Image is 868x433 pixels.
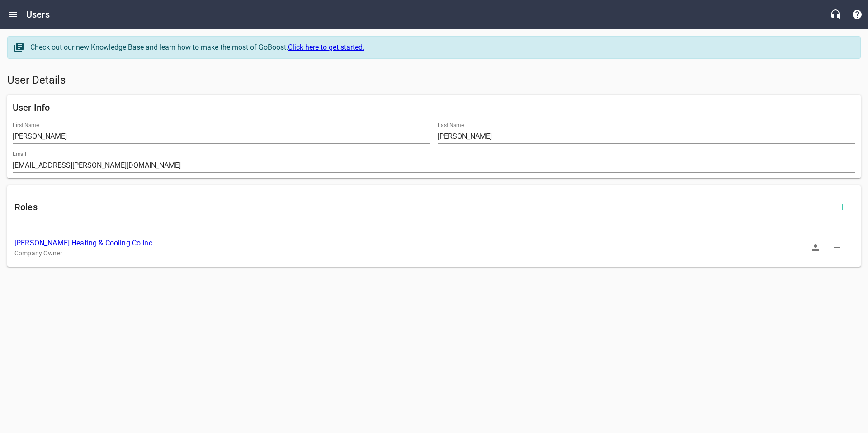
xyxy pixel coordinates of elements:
[846,4,868,25] button: Support Portal
[832,196,854,218] button: Add Role
[14,239,152,247] a: [PERSON_NAME] Heating & Cooling Co Inc
[826,237,848,259] button: Delete Role
[2,4,24,25] button: Open drawer
[30,42,851,53] div: Check out our new Knowledge Base and learn how to make the most of GoBoost.
[7,73,861,88] h5: User Details
[14,200,832,214] h6: Roles
[13,100,855,115] h6: User Info
[438,122,464,128] label: Last Name
[805,237,826,259] button: Sign In as Role
[825,4,846,25] button: Live Chat
[13,122,39,128] label: First Name
[13,151,26,157] label: Email
[288,43,364,52] a: Click here to get started.
[14,249,839,258] p: Company Owner
[26,7,50,22] h6: Users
